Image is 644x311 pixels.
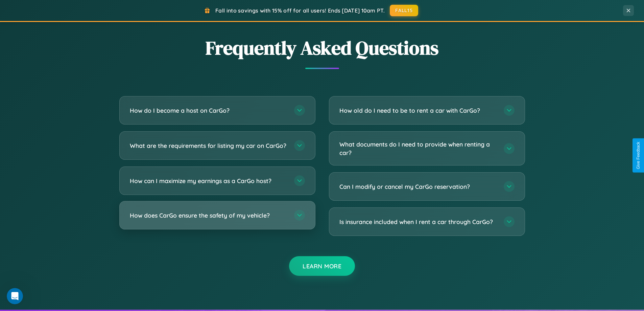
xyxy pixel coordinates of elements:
[636,142,641,169] div: Give Feedback
[130,106,287,115] h3: How do I become a host on CarGo?
[339,218,497,226] h3: Is insurance included when I rent a car through CarGo?
[119,35,525,61] h2: Frequently Asked Questions
[339,182,497,191] h3: Can I modify or cancel my CarGo reservation?
[339,106,497,115] h3: How old do I need to be to rent a car with CarGo?
[130,211,287,220] h3: How does CarGo ensure the safety of my vehicle?
[7,288,23,304] iframe: Intercom live chat
[215,7,385,14] span: Fall into savings with 15% off for all users! Ends [DATE] 10am PT.
[390,5,418,16] button: FALL15
[130,177,287,185] h3: How can I maximize my earnings as a CarGo host?
[130,141,287,150] h3: What are the requirements for listing my car on CarGo?
[289,256,355,276] button: Learn More
[339,140,497,157] h3: What documents do I need to provide when renting a car?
